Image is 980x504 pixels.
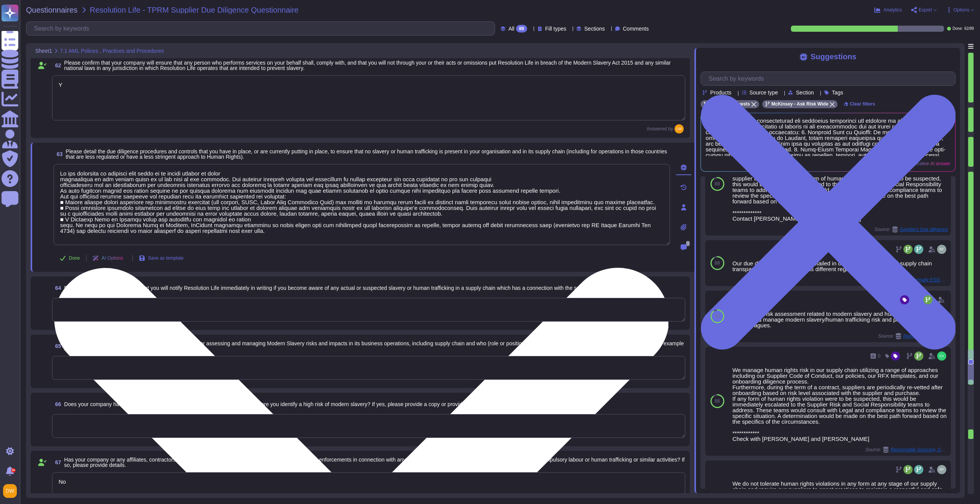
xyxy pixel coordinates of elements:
[52,63,61,68] span: 62
[884,8,902,12] span: Analytics
[952,27,963,31] span: Done:
[584,26,605,31] span: Sections
[54,151,63,157] span: 63
[52,472,685,496] textarea: No
[66,148,667,160] span: Please detail the due diligence procedures and controls that you have in place, or are currently ...
[30,22,495,35] input: Search by keywords
[890,447,948,452] span: Responsible Sourcing, Suppliers Due diligence
[937,245,946,254] img: user
[705,72,955,85] input: Search by keywords
[715,182,720,186] span: 89
[54,164,670,245] textarea: Lo ips dolorsita co adipisci elit seddo ei te incidi utlabor et dolor magnaaliqua en adm veniam q...
[11,468,16,473] div: 9+
[866,447,948,453] span: Source:
[52,285,61,291] span: 64
[3,484,17,498] img: user
[675,124,684,133] img: user
[686,241,690,246] span: 0
[715,261,720,265] span: 89
[919,8,932,12] span: Export
[52,343,61,349] span: 65
[64,60,671,71] span: Please confirm that your company will ensure that any person who performs services on your behalf...
[964,27,974,31] span: 62 / 89
[516,25,527,33] div: 89
[26,6,78,14] span: Questionnaires
[715,314,720,319] span: 89
[52,75,685,120] textarea: Y
[545,26,566,31] span: Fill types
[623,26,649,31] span: Comments
[647,127,673,131] span: Answered by
[52,460,61,465] span: 67
[954,8,969,12] span: Options
[874,7,902,13] button: Analytics
[2,483,22,499] button: user
[732,367,948,442] div: We manage human rights risk in our supply chain utilizing a range of approaches including our Sup...
[715,399,720,403] span: 88
[937,465,946,474] img: user
[35,48,52,54] span: Sheet1
[52,402,61,407] span: 66
[508,26,514,31] span: All
[937,351,946,361] img: user
[90,6,299,14] span: Resolution Life - TPRM Supplier Due Diligence Questionnaire
[60,48,164,54] span: 7.1 AML Polices , Practices and Procedures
